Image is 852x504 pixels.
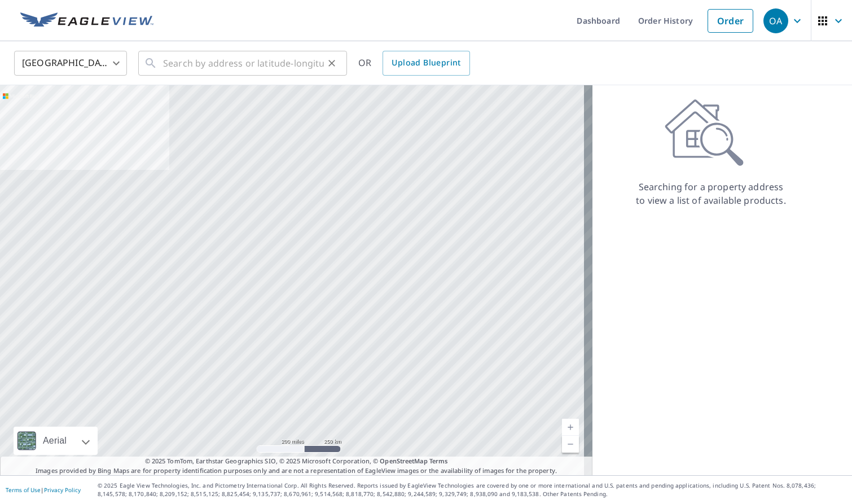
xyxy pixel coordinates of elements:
[14,47,127,79] div: [GEOGRAPHIC_DATA]
[163,47,324,79] input: Search by address or latitude-longitude
[39,427,70,455] div: Aerial
[6,487,81,493] p: |
[562,436,579,453] a: Current Level 5, Zoom Out
[324,55,340,71] button: Clear
[14,427,98,455] div: Aerial
[392,56,460,70] span: Upload Blueprint
[98,481,846,498] p: © 2025 Eagle View Technologies, Inc. and Pictometry International Corp. All Rights Reserved. Repo...
[145,457,448,466] span: © 2025 TomTom, Earthstar Geographics SIO, © 2025 Microsoft Corporation, ©
[429,457,448,465] a: Terms
[763,8,788,33] div: OA
[44,486,81,494] a: Privacy Policy
[562,419,579,436] a: Current Level 5, Zoom In
[358,51,470,76] div: OR
[20,12,153,29] img: EV Logo
[708,9,753,33] a: Order
[635,180,787,207] p: Searching for a property address to view a list of available products.
[380,457,427,465] a: OpenStreetMap
[383,51,469,76] a: Upload Blueprint
[6,486,41,494] a: Terms of Use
